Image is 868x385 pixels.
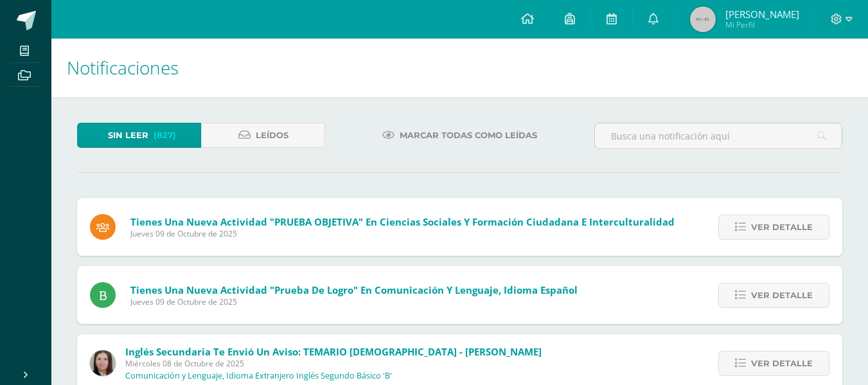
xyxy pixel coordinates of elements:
a: Marcar todas como leídas [366,123,553,148]
span: Ver detalle [751,352,813,375]
a: Leídos [201,123,325,148]
img: 45x45 [690,6,716,32]
span: Marcar todas como leídas [400,123,537,147]
span: Mi Perfil [725,19,799,30]
span: Tienes una nueva actividad "Prueba de logro" En Comunicación y Lenguaje, Idioma Español [130,283,578,296]
span: Ver detalle [751,283,813,307]
span: Jueves 09 de Octubre de 2025 [130,228,675,239]
span: Tienes una nueva actividad "PRUEBA OBJETIVA" En Ciencias Sociales y Formación Ciudadana e Intercu... [130,215,675,228]
p: Comunicación y Lenguaje, Idioma Extranjero Inglés Segundo Básico 'B' [125,371,392,381]
input: Busca una notificación aquí [595,123,842,148]
span: Jueves 09 de Octubre de 2025 [130,296,578,307]
span: Leídos [256,123,288,147]
span: Miércoles 08 de Octubre de 2025 [125,358,542,369]
span: Inglés Secundaria te envió un aviso: TEMARIO [DEMOGRAPHIC_DATA] - [PERSON_NAME] [125,345,542,358]
span: (827) [154,123,176,147]
span: [PERSON_NAME] [725,8,799,21]
img: 8af0450cf43d44e38c4a1497329761f3.png [90,350,116,376]
span: Sin leer [108,123,148,147]
span: Notificaciones [67,55,179,80]
a: Sin leer(827) [77,123,201,148]
span: Ver detalle [751,215,813,239]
